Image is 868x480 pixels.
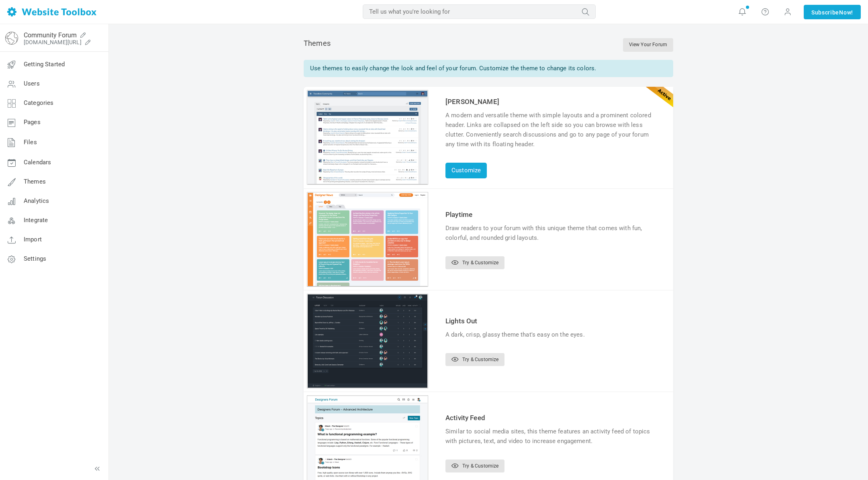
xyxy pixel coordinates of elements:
[445,414,485,422] a: Activity Feed
[24,99,54,106] span: Categories
[445,353,504,366] a: Try & Customize
[24,139,37,146] span: Files
[308,193,427,286] img: playtime_thumb.jpg
[304,60,673,77] div: Use themes to easily change the look and feel of your forum. Customize the theme to change its co...
[308,294,427,388] img: lightsout_thumb.jpg
[24,217,48,224] span: Integrate
[308,280,427,288] a: Preview theme
[784,7,792,16] span: Account
[738,7,746,16] i: Notifications
[445,460,504,472] a: Try & Customize
[445,210,472,219] a: Playtime
[7,7,96,16] img: Home
[804,5,861,19] a: SubscribeNow!
[363,4,596,19] input: Tell us what you're looking for
[445,427,659,446] div: Similar to social media sites, this theme features an activity feed of topics with pictures, text...
[308,178,427,186] a: Customize theme
[445,330,659,339] div: A dark, crisp, glassy theme that's easy on the eyes.
[445,110,659,149] div: A modern and versatile theme with simple layouts and a prominent colored header. Links are collap...
[443,95,661,108] td: [PERSON_NAME]
[24,159,51,166] span: Calendars
[761,7,769,16] i: Help
[24,118,41,126] span: Pages
[93,465,101,473] a: Toggle the menu
[24,178,46,185] span: Themes
[308,382,427,389] a: Preview theme
[24,39,82,45] a: [DOMAIN_NAME][URL]
[623,38,673,52] a: View Your Forum
[24,236,42,243] span: Import
[445,163,487,178] a: Customize
[304,38,673,52] div: Themes
[24,197,49,204] span: Analytics
[5,32,18,45] img: globe-icon.png
[445,256,504,269] a: Try & Customize
[24,255,46,262] span: Settings
[24,80,40,87] span: Users
[24,31,77,39] a: Community Forum
[445,317,478,325] a: Lights Out
[24,61,65,68] span: Getting Started
[445,223,659,243] div: Draw readers to your forum with this unique theme that comes with fun, colorful, and rounded grid...
[308,91,427,184] img: angela_thumb.jpg
[839,8,853,17] span: Now!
